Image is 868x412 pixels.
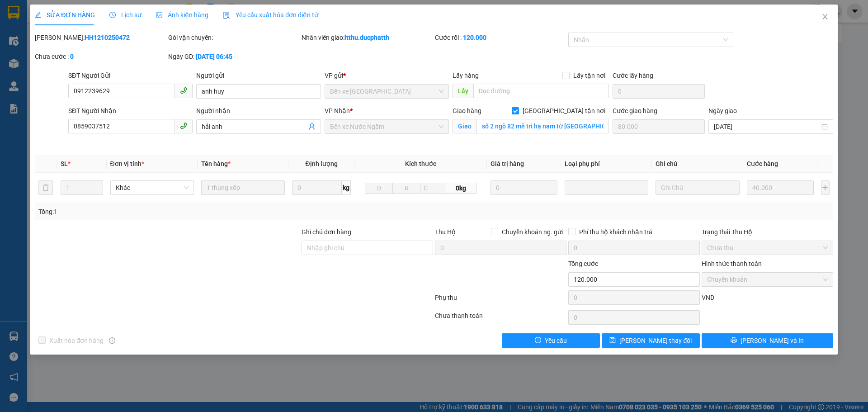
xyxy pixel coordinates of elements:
input: D [365,183,393,194]
span: printer [731,337,737,344]
span: [PERSON_NAME] thay đổi [619,336,692,346]
span: Lịch sử [109,11,142,19]
span: Xuất hóa đơn hàng [46,336,107,346]
button: delete [38,180,53,195]
div: Người gửi [196,71,321,81]
span: SỬA ĐƠN HÀNG [35,11,95,19]
span: Tổng cước [568,260,598,267]
div: Gói vận chuyển: [168,33,300,43]
span: Giá trị hàng [491,160,524,167]
span: Lấy tận nơi [570,71,609,81]
span: Chưa thu [707,241,828,255]
div: Trạng thái Thu Hộ [702,227,833,237]
b: [DATE] 06:45 [196,53,232,60]
div: [PERSON_NAME]: [35,33,166,43]
b: ltthu.ducphatth [344,34,389,41]
span: SL [61,160,68,167]
span: phone [180,87,187,94]
span: Ảnh kiện hàng [156,11,208,19]
span: 0kg [445,183,476,194]
label: Ghi chú đơn hàng [302,228,351,236]
th: Loại phụ phí [561,155,652,173]
input: 0 [747,180,814,195]
div: Chưa cước : [35,52,166,62]
span: Bến xe Nước Ngầm [330,120,443,133]
span: Chuyển khoản [707,273,828,286]
b: HH1210250472 [85,34,130,41]
span: close [821,13,829,20]
span: Yêu cầu xuất hóa đơn điện tử [223,11,318,19]
span: edit [35,12,41,18]
span: [PERSON_NAME] và In [741,336,804,346]
span: kg [342,180,351,195]
div: SĐT Người Nhận [68,106,193,116]
input: VD: Bàn, Ghế [201,180,285,195]
span: info-circle [109,337,115,344]
img: icon [223,12,230,19]
span: VND [702,294,714,301]
input: C [420,183,445,194]
span: Tên hàng [201,160,231,167]
input: Ghi Chú [656,180,739,195]
span: phone [180,122,187,129]
span: clock-circle [109,12,116,18]
input: 0 [491,180,558,195]
span: Khác [116,181,189,194]
span: Kích thước [405,160,436,167]
label: Cước giao hàng [613,107,657,114]
label: Ngày giao [708,107,737,114]
div: SĐT Người Gửi [68,71,193,81]
span: user-add [308,123,316,130]
button: Close [812,5,838,30]
label: Hình thức thanh toán [702,260,762,267]
label: Cước lấy hàng [613,72,653,79]
span: exclamation-circle [535,337,541,344]
div: Ngày GD: [168,52,300,62]
input: R [392,183,420,194]
b: 0 [70,53,74,60]
span: Thu Hộ [435,228,456,236]
span: [GEOGRAPHIC_DATA] tận nơi [519,106,609,116]
span: Yêu cầu [545,336,567,346]
span: save [609,337,616,344]
input: Cước lấy hàng [613,84,705,99]
div: Cước rồi : [435,33,566,43]
span: Phí thu hộ khách nhận trả [576,227,656,237]
div: Phụ thu [434,293,567,308]
button: save[PERSON_NAME] thay đổi [602,333,700,348]
input: Ghi chú đơn hàng [302,241,433,255]
span: Lấy hàng [453,72,479,79]
span: Chuyển khoản ng. gửi [498,227,566,237]
div: Chưa thanh toán [434,311,567,327]
span: Bến xe Hoằng Hóa [330,85,443,98]
button: printer[PERSON_NAME] và In [702,333,833,348]
span: picture [156,12,162,18]
div: Người nhận [196,106,321,116]
span: VP Nhận [325,107,350,114]
span: Đơn vị tính [110,160,144,167]
div: Tổng: 1 [38,207,335,217]
span: Giao [453,119,476,133]
span: Định lượng [305,160,337,167]
span: Cước hàng [747,160,778,167]
span: Lấy [453,84,473,98]
b: 120.000 [463,34,486,41]
button: exclamation-circleYêu cầu [502,333,600,348]
span: Giao hàng [453,107,481,114]
th: Ghi chú [652,155,743,173]
input: Ngày giao [714,122,819,132]
input: Giao tận nơi [476,119,609,133]
div: VP gửi [325,71,449,81]
div: Nhân viên giao: [302,33,433,43]
button: plus [821,180,830,195]
input: Cước giao hàng [613,119,705,134]
input: Dọc đường [473,84,609,98]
